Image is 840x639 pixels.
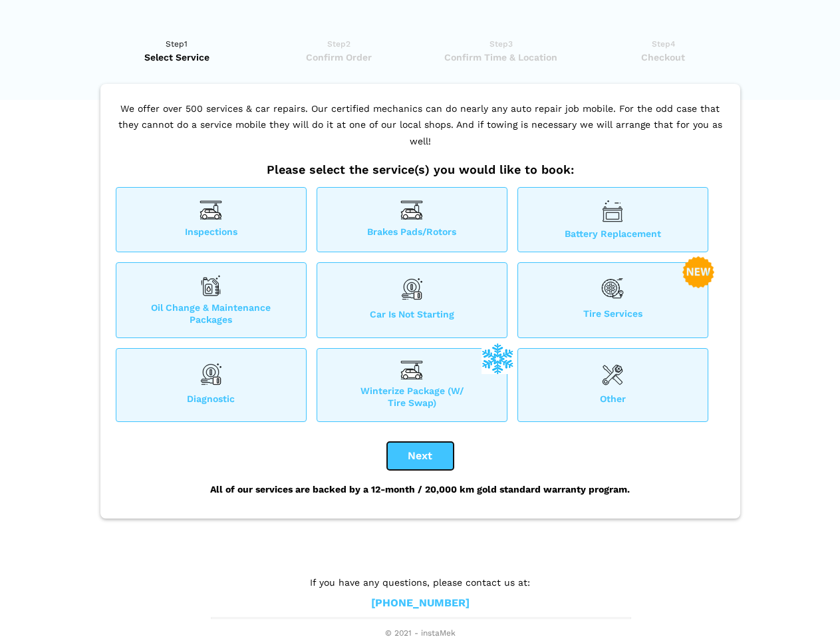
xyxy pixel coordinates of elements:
[371,596,470,610] a: [PHONE_NUMBER]
[518,228,708,240] span: Battery Replacement
[317,385,507,409] span: Winterize Package (W/ Tire Swap)
[116,393,306,409] span: Diagnostic
[424,37,578,64] a: Step3
[211,628,630,639] span: © 2021 - instaMek
[116,226,306,240] span: Inspections
[682,256,714,288] img: new-badge-2-48.png
[424,51,578,64] span: Confirm Time & Location
[112,162,728,177] h2: Please select the service(s) you would like to book:
[587,51,740,64] span: Checkout
[317,226,507,240] span: Brakes Pads/Rotors
[262,51,416,64] span: Confirm Order
[317,308,507,325] span: Car is not starting
[211,575,630,590] p: If you have any questions, please contact us at:
[100,37,254,64] a: Step1
[116,302,306,325] span: Oil Change & Maintenance Packages
[112,470,728,509] div: All of our services are backed by a 12-month / 20,000 km gold standard warranty program.
[100,51,254,64] span: Select Service
[482,342,513,374] img: winterize-icon_1.png
[262,37,416,64] a: Step2
[518,308,708,325] span: Tire Services
[387,442,454,470] button: Next
[518,393,708,409] span: Other
[587,37,740,64] a: Step4
[112,101,728,163] p: We offer over 500 services & car repairs. Our certified mechanics can do nearly any auto repair j...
